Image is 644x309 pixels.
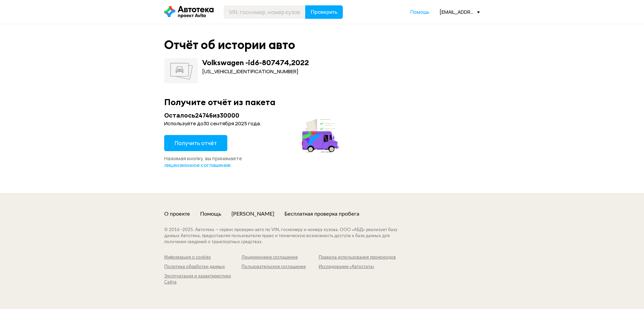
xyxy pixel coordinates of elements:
span: Нажимая кнопку, вы принимаете . [164,155,242,169]
a: Бесплатная проверка пробега [284,210,359,218]
a: Информация о cookies [164,255,241,261]
a: лицензионное соглашение [164,162,231,169]
a: Исследование «Автостата» [319,264,396,270]
a: Помощь [200,210,221,218]
a: Политика обработки данных [164,264,241,270]
div: Volkswagen -id6-807474 , 2022 [202,58,309,67]
span: Проверить [311,9,337,15]
div: Получите отчёт из пакета [164,97,480,107]
a: О проекте [164,210,190,218]
input: VIN, госномер, номер кузова [224,5,306,19]
a: Помощь [410,9,429,15]
div: Отчёт об истории авто [164,38,295,52]
button: Проверить [305,5,343,19]
a: Пользовательское соглашение [241,264,319,270]
a: Лицензионное соглашение [241,255,319,261]
button: Получить отчёт [164,135,227,151]
div: [EMAIL_ADDRESS][DOMAIN_NAME] [440,9,480,15]
div: © 2016– 2025 . Автотека — сервис проверки авто по VIN, госномеру и номеру кузова. ООО «АБД» реали... [164,227,411,245]
a: Правила использования промокодов [319,255,396,261]
div: [US_VEHICLE_IDENTIFICATION_NUMBER] [202,68,309,75]
span: Получить отчёт [175,139,217,147]
div: Используйте до 30 сентября 2025 года . [164,120,341,127]
div: Осталось 24746 из 30000 [164,111,341,120]
a: [PERSON_NAME] [231,210,274,218]
a: Эксплуатация и характеристики Сайта [164,273,241,285]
